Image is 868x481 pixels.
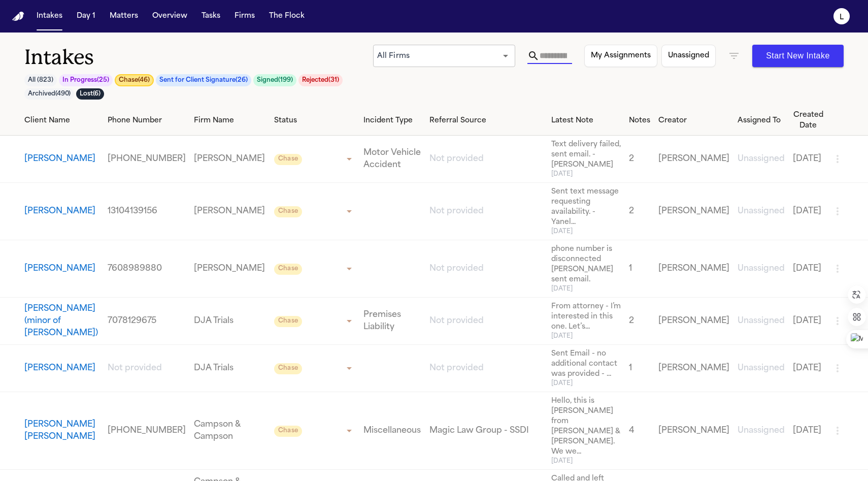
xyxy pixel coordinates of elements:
[108,263,186,275] a: View details for Ranfy Lambert
[658,425,729,437] a: View details for Amber Lynn Wallace
[108,153,186,165] a: View details for LeeAnn Morgan
[793,110,823,131] div: Created Date
[793,153,823,165] a: View details for LeeAnn Morgan
[551,285,621,293] span: [DATE]
[429,153,543,165] a: View details for LeeAnn Morgan
[738,425,785,437] a: View details for Amber Lynn Wallace
[298,74,343,86] button: Rejected(31)
[551,140,621,170] span: Text delivery failed, sent email. - [PERSON_NAME]
[551,140,621,178] a: View details for LeeAnn Morgan
[551,349,621,379] span: Sent Email - no additional contact was provided - ...
[629,263,650,275] a: View details for Ranfy Lambert
[32,7,66,25] button: Intakes
[24,263,95,275] button: View details for Ranfy Lambert
[108,425,186,437] a: View details for Amber Lynn Wallace
[629,153,650,165] a: View details for LeeAnn Morgan
[148,7,191,25] button: Overview
[274,154,302,165] span: Chase
[106,7,142,25] button: Matters
[738,362,785,374] a: View details for Dashanna Frias
[629,362,650,374] a: View details for Dashanna Frias
[658,205,729,217] a: View details for Shermi Weston
[363,309,421,333] a: View details for Corey Ingersoll (minor of Alyssa Gastelum)
[108,315,186,327] a: View details for Corey Ingersoll (minor of Alyssa Gastelum)
[108,364,162,372] span: Not provided
[429,265,484,273] span: Not provided
[274,206,302,217] span: Chase
[551,187,621,228] span: Sent text message requesting availability. - Yanel...
[429,207,484,215] span: Not provided
[629,207,634,215] span: 2
[738,315,785,327] a: View details for Corey Ingersoll (minor of Alyssa Gastelum)
[551,244,621,293] a: View details for Ranfy Lambert
[629,265,632,273] span: 1
[629,155,634,163] span: 2
[265,7,309,25] button: The Flock
[738,427,785,435] span: Unassigned
[793,362,823,374] a: View details for Dashanna Frias
[194,263,266,275] a: View details for Ranfy Lambert
[274,363,302,374] span: Chase
[24,115,99,126] div: Client Name
[24,205,95,217] button: View details for Shermi Weston
[551,396,621,457] span: Hello, this is [PERSON_NAME] from [PERSON_NAME] & [PERSON_NAME]. We we...
[551,228,621,236] span: [DATE]
[274,264,302,275] span: Chase
[551,115,621,126] div: Latest Note
[793,205,823,217] a: View details for Shermi Weston
[108,205,186,217] a: View details for Shermi Weston
[363,147,421,171] a: View details for LeeAnn Morgan
[24,153,95,165] button: View details for LeeAnn Morgan
[551,379,621,388] span: [DATE]
[551,302,621,332] span: From attorney - I’m interested in this one. Let’s...
[629,364,632,372] span: 1
[24,303,99,339] button: View details for Corey Ingersoll (minor of Alyssa Gastelum)
[429,364,484,372] span: Not provided
[738,207,785,215] span: Unassigned
[194,419,266,443] a: View details for Amber Lynn Wallace
[658,115,729,126] div: Creator
[658,315,729,327] a: View details for Corey Ingersoll (minor of Alyssa Gastelum)
[59,74,113,86] button: In Progress(25)
[197,7,224,25] button: Tasks
[551,349,621,388] a: View details for Dashanna Frias
[73,7,99,25] a: Day 1
[658,362,729,374] a: View details for Dashanna Frias
[274,361,355,375] div: Update intake status
[24,45,373,70] h1: Intakes
[24,362,99,374] a: View details for Dashanna Frias
[429,425,543,437] a: View details for Amber Lynn Wallace
[429,155,484,163] span: Not provided
[584,45,657,67] button: My Assignments
[629,425,650,437] a: View details for Amber Lynn Wallace
[253,74,296,86] button: Signed(199)
[24,419,99,443] button: View details for Amber Lynn Wallace
[429,362,543,374] a: View details for Dashanna Frias
[274,426,302,437] span: Chase
[429,115,543,126] div: Referral Source
[274,316,302,327] span: Chase
[194,205,266,217] a: View details for Shermi Weston
[793,425,823,437] a: View details for Amber Lynn Wallace
[363,425,421,437] a: View details for Amber Lynn Wallace
[551,302,621,340] a: View details for Corey Ingersoll (minor of Alyssa Gastelum)
[12,12,24,21] a: Home
[738,153,785,165] a: View details for LeeAnn Morgan
[629,317,634,325] span: 2
[738,263,785,275] a: View details for Ranfy Lambert
[658,153,729,165] a: View details for LeeAnn Morgan
[12,12,24,21] img: Finch Logo
[738,265,785,273] span: Unassigned
[429,205,543,217] a: View details for Shermi Weston
[24,153,99,165] a: View details for LeeAnn Morgan
[551,332,621,340] span: [DATE]
[658,263,729,275] a: View details for Ranfy Lambert
[194,362,266,374] a: View details for Dashanna Frias
[551,170,621,178] span: [DATE]
[738,115,785,126] div: Assigned To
